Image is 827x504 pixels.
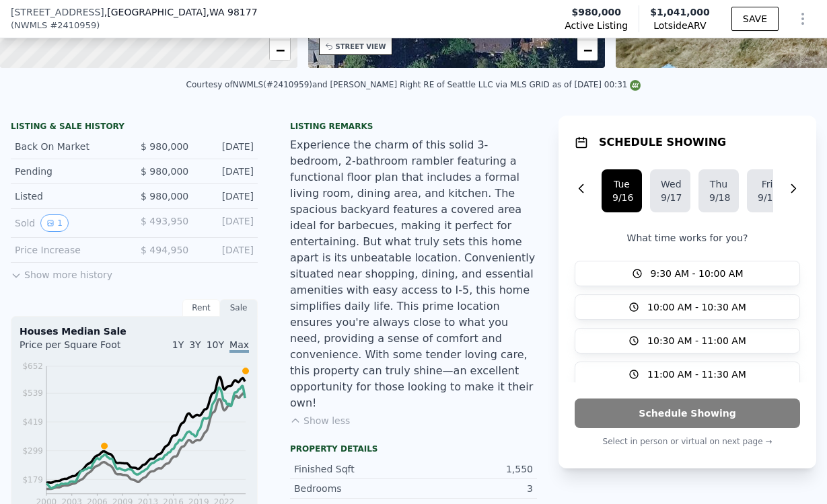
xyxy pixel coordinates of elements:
[647,300,746,314] span: 10:00 AM - 10:30 AM
[189,339,201,350] span: 3Y
[575,231,800,245] p: What time works for you?
[747,169,787,212] button: Fri9/19
[11,263,112,282] button: Show more history
[290,137,537,411] div: Experience the charm of this solid 3-bedroom, 2-bathroom rambler featuring a functional floor pla...
[414,482,534,495] div: 3
[22,475,43,485] tspan: $179
[414,462,534,476] div: 1,550
[141,191,188,202] span: $ 980,000
[575,362,800,387] button: 11:00 AM - 11:30 AM
[199,214,254,232] div: [DATE]
[294,482,414,495] div: Bedrooms
[199,140,254,153] div: [DATE]
[789,5,816,32] button: Show Options
[186,80,641,89] div: Courtesy of NWMLS (#2410959) and [PERSON_NAME] Right RE of Seattle LLC via MLS GRID as of [DATE] ...
[650,19,710,32] span: Lotside ARV
[22,388,43,398] tspan: $539
[15,165,124,178] div: Pending
[294,462,414,476] div: Finished Sqft
[630,80,641,91] img: NWMLS Logo
[583,42,592,58] span: −
[575,433,800,450] p: Select in person or virtual on next page →
[22,446,43,456] tspan: $299
[141,245,188,255] span: $ 494,950
[20,338,135,360] div: Price per Square Foot
[15,140,124,153] div: Back On Market
[40,214,69,232] button: View historical data
[207,339,224,350] span: 10Y
[698,169,739,212] button: Thu9/18
[11,19,100,32] div: ( )
[11,5,104,19] span: [STREET_ADDRESS]
[15,243,124,257] div: Price Increase
[575,294,800,320] button: 10:00 AM - 10:30 AM
[575,398,800,428] button: Schedule Showing
[650,7,710,17] span: $1,041,000
[612,177,631,191] div: Tue
[206,7,257,17] span: , WA 98177
[647,334,746,347] span: 10:30 AM - 11:00 AM
[709,177,728,191] div: Thu
[612,191,631,204] div: 9/16
[20,325,249,338] div: Houses Median Sale
[565,19,628,32] span: Active Listing
[50,19,96,32] span: # 2410959
[11,121,258,134] div: LISTING & SALE HISTORY
[22,417,43,427] tspan: $419
[141,216,188,226] span: $ 493,950
[290,444,537,454] div: Property details
[599,134,726,151] h1: SCHEDULE SHOWING
[661,177,680,191] div: Wed
[172,339,184,350] span: 1Y
[650,169,690,212] button: Wed9/17
[22,362,43,371] tspan: $652
[104,5,258,19] span: , [GEOGRAPHIC_DATA]
[182,299,220,317] div: Rent
[731,7,779,31] button: SAVE
[651,267,744,280] span: 9:30 AM - 10:00 AM
[15,214,124,232] div: Sold
[141,141,188,152] span: $ 980,000
[15,190,124,203] div: Listed
[14,19,47,32] span: NWMLS
[758,177,777,191] div: Fri
[709,191,728,204] div: 9/18
[758,191,777,204] div: 9/19
[575,328,800,353] button: 10:30 AM - 11:00 AM
[661,191,680,204] div: 9/17
[275,42,284,58] span: −
[336,42,386,52] div: STREET VIEW
[571,5,621,19] span: $980,000
[270,40,290,60] a: Zoom out
[290,121,537,132] div: Listing remarks
[199,243,254,257] div: [DATE]
[141,166,188,177] span: $ 980,000
[577,40,598,60] a: Zoom out
[575,261,800,286] button: 9:30 AM - 10:00 AM
[229,339,249,353] span: Max
[199,165,254,178] div: [DATE]
[290,414,350,427] button: Show less
[220,299,258,317] div: Sale
[602,169,642,212] button: Tue9/16
[199,190,254,203] div: [DATE]
[647,368,746,381] span: 11:00 AM - 11:30 AM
